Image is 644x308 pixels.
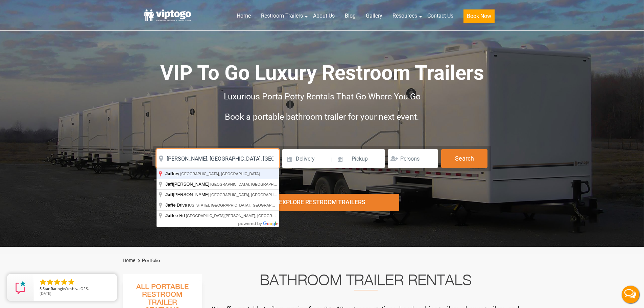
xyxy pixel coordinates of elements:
[40,286,42,291] span: 5
[256,8,308,23] a: Restroom Trailers
[66,286,89,291] span: Yeshiva Of S.
[340,8,361,23] a: Blog
[60,278,68,286] li: 
[210,182,331,186] span: [GEOGRAPHIC_DATA], [GEOGRAPHIC_DATA], [GEOGRAPHIC_DATA]
[165,171,180,176] span: rey
[180,172,260,176] span: [GEOGRAPHIC_DATA], [GEOGRAPHIC_DATA]
[165,182,173,187] span: Jaff
[165,213,186,218] span: ee Rd
[14,281,27,294] img: Review Rating
[165,192,210,197] span: [PERSON_NAME]
[422,8,458,23] a: Contact Us
[361,8,387,23] a: Gallery
[123,258,135,263] a: Home
[458,8,500,27] a: Book Now
[331,149,333,171] span: |
[160,61,484,85] span: VIP To Go Luxury Restroom Trailers
[136,257,160,265] li: Portfolio
[225,112,419,122] span: Book a portable bathroom trailer for your next event.
[165,203,188,208] span: e Drive
[67,278,75,286] li: 
[211,274,520,290] h2: Bathroom Trailer Rentals
[282,149,331,168] input: Delivery
[40,291,51,296] span: [DATE]
[387,8,422,23] a: Resources
[165,171,173,176] span: Jaff
[210,193,331,197] span: [GEOGRAPHIC_DATA], [GEOGRAPHIC_DATA], [GEOGRAPHIC_DATA]
[308,8,340,23] a: About Us
[165,213,173,218] span: Jaff
[165,203,173,208] span: Jaff
[53,278,61,286] li: 
[232,8,256,23] a: Home
[188,203,290,207] span: [US_STATE], [GEOGRAPHIC_DATA], [GEOGRAPHIC_DATA]
[334,149,385,168] input: Pickup
[39,278,47,286] li: 
[388,149,438,168] input: Persons
[186,214,337,218] span: [GEOGRAPHIC_DATA][PERSON_NAME], [GEOGRAPHIC_DATA], [GEOGRAPHIC_DATA]
[165,192,173,197] span: Jaff
[46,278,54,286] li: 
[617,281,644,308] button: Live Chat
[463,9,495,23] button: Book Now
[165,182,210,187] span: [PERSON_NAME]
[40,287,112,291] span: by
[224,92,421,101] span: Luxurious Porta Potty Rentals That Go Where You Go
[43,286,62,291] span: Star Rating
[245,194,399,211] div: Explore Restroom Trailers
[441,149,487,168] button: Search
[157,149,279,168] input: Where do you need your restroom?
